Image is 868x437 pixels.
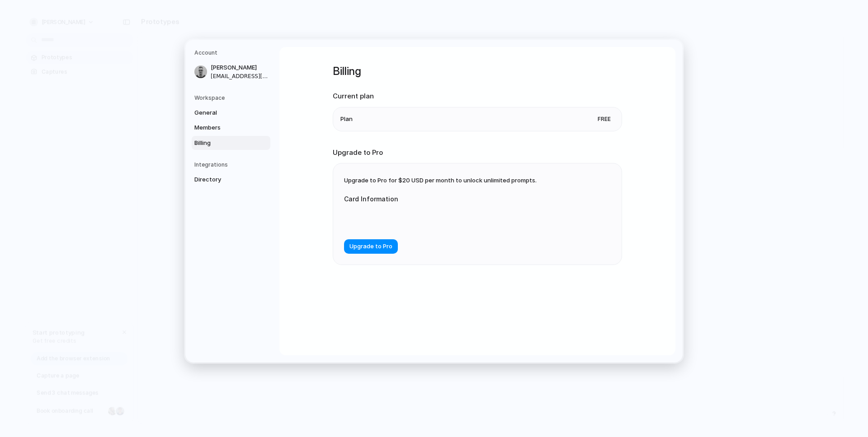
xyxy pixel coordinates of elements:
h2: Upgrade to Pro [333,147,622,158]
a: Members [192,121,270,135]
span: Upgrade to Pro [349,242,392,251]
span: [PERSON_NAME] [211,63,269,72]
h5: Workspace [194,93,270,102]
span: Upgrade to Pro for $20 USD per month to unlock unlimited prompts. [344,177,537,184]
span: General [194,108,252,117]
a: [PERSON_NAME][EMAIL_ADDRESS][DOMAIN_NAME] [192,60,270,83]
span: Directory [194,175,252,184]
span: Members [194,123,252,132]
span: Free [594,114,614,123]
span: [EMAIL_ADDRESS][DOMAIN_NAME] [211,72,269,80]
span: Billing [194,138,252,147]
button: Upgrade to Pro [344,239,398,254]
iframe: Secure card payment input frame [351,214,518,223]
span: Plan [340,115,353,124]
h2: Current plan [333,91,622,102]
a: General [192,105,270,120]
h5: Integrations [194,161,270,169]
label: Card Information [344,194,525,204]
h1: Billing [333,63,622,79]
a: Directory [192,172,270,187]
a: Billing [192,135,270,150]
h5: Account [194,49,270,57]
